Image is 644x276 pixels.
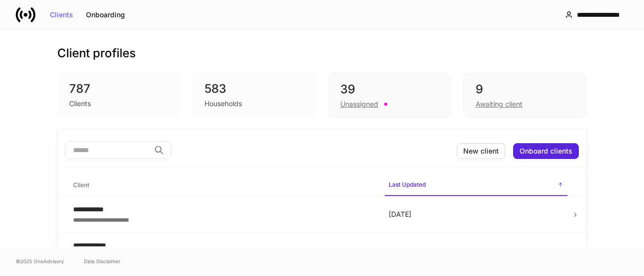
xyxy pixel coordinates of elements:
div: 39 [340,81,439,97]
span: Client [69,175,377,196]
div: 9 [476,81,574,97]
div: Awaiting client [476,99,523,109]
div: 787 [69,81,169,97]
div: New client [463,148,499,155]
div: Households [204,99,242,109]
div: Onboard clients [520,148,572,155]
button: Onboarding [80,7,131,23]
div: Unassigned [340,99,378,109]
button: Clients [43,7,80,23]
div: Onboarding [86,11,125,18]
span: © 2025 OneAdvisory [16,257,64,265]
a: Data Disclaimer [84,257,121,265]
h6: Client [73,180,89,190]
div: Clients [50,11,73,18]
p: [DATE] [389,245,563,255]
div: Clients [69,99,91,109]
p: [DATE] [389,209,563,219]
div: 583 [204,81,304,97]
div: 9Awaiting client [463,73,587,118]
div: 39Unassigned [328,73,451,118]
button: Onboard clients [513,143,579,159]
h6: Last Updated [389,180,426,189]
button: New client [457,143,505,159]
span: Last Updated [385,175,567,196]
h3: Client profiles [57,45,136,61]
